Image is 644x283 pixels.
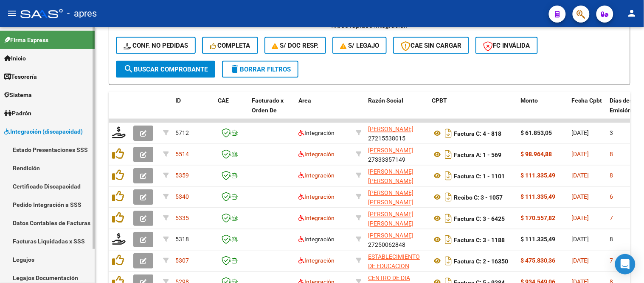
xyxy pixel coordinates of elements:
span: Fecha Cpbt [572,97,602,104]
span: Area [298,97,311,104]
span: FC Inválida [483,42,530,49]
span: 5340 [175,194,189,200]
span: Sistema [4,90,32,100]
i: Descargar documento [443,233,454,247]
span: [PERSON_NAME] [368,126,413,133]
span: Integración [298,194,335,200]
mat-icon: menu [7,8,17,18]
span: Conf. no pedidas [124,42,188,49]
span: Buscar Comprobante [124,66,208,73]
span: Integración [298,130,335,137]
i: Descargar documento [443,127,454,140]
i: Descargar documento [443,191,454,204]
span: [PERSON_NAME] [PERSON_NAME] [368,169,413,185]
button: Completa [202,37,258,54]
div: 27279509728 [368,167,425,185]
span: Monto [521,97,538,104]
span: [DATE] [572,257,589,264]
button: FC Inválida [475,37,538,54]
span: [DATE] [572,215,589,222]
strong: $ 61.853,05 [521,130,552,137]
strong: Factura C: 4 - 818 [454,130,501,137]
button: Borrar Filtros [222,61,298,78]
button: Buscar Comprobante [116,61,215,78]
span: 3 [610,130,613,137]
span: 8 [610,151,613,158]
mat-icon: delete [230,64,240,74]
span: [DATE] [572,151,589,158]
span: 7 [610,215,613,222]
span: Días desde Emisión [610,97,640,114]
datatable-header-cell: ID [172,92,214,129]
span: Firma Express [4,35,48,45]
strong: Factura A: 1 - 569 [454,152,501,158]
strong: $ 111.335,49 [521,194,556,200]
span: [DATE] [572,236,589,243]
button: CAE SIN CARGAR [393,37,469,54]
span: [DATE] [572,172,589,179]
strong: $ 475.830,36 [521,257,556,264]
span: Completa [210,42,250,49]
i: Descargar documento [443,148,454,162]
div: 27236823135 [368,189,425,206]
button: S/ legajo [332,37,387,54]
span: - apres [67,4,97,23]
span: Tesorería [4,72,37,81]
span: [DATE] [572,130,589,137]
span: Integración [298,151,335,158]
span: 5514 [175,151,189,158]
span: 5359 [175,172,189,179]
span: Integración [298,172,335,179]
div: 27333357149 [368,146,425,164]
span: [PERSON_NAME] [368,147,413,154]
datatable-header-cell: Razón Social [365,92,428,129]
span: 5335 [175,215,189,222]
span: Integración [298,215,335,222]
div: 30657156406 [368,252,425,270]
div: 27215538015 [368,125,425,143]
strong: $ 111.335,49 [521,172,556,179]
span: Padrón [4,109,31,118]
strong: Factura C: 1 - 1101 [454,173,505,180]
button: S/ Doc Resp. [264,37,326,54]
span: [DATE] [572,194,589,200]
strong: Recibo C: 3 - 1057 [454,194,503,201]
span: Inicio [4,54,26,63]
mat-icon: search [124,64,134,74]
i: Descargar documento [443,169,454,183]
button: Conf. no pedidas [116,37,196,54]
datatable-header-cell: CAE [214,92,248,129]
span: S/ legajo [340,42,379,49]
div: 20321252037 [368,210,425,228]
datatable-header-cell: Monto [517,92,568,129]
strong: $ 111.335,49 [521,236,556,243]
i: Descargar documento [443,212,454,226]
datatable-header-cell: CPBT [428,92,517,129]
span: Razón Social [368,97,403,104]
span: Integración [298,236,335,243]
mat-icon: person [627,8,637,18]
span: Borrar Filtros [230,66,291,73]
span: [PERSON_NAME] [PERSON_NAME] [368,211,413,228]
strong: Factura C: 2 - 16350 [454,258,508,265]
span: 6 [610,194,613,200]
span: [PERSON_NAME] [368,232,413,239]
span: CPBT [432,97,447,104]
div: Open Intercom Messenger [615,254,636,274]
div: 27250062848 [368,231,425,249]
strong: Factura C: 3 - 6425 [454,215,505,222]
span: 5307 [175,257,189,264]
span: 8 [610,172,613,179]
span: 5318 [175,236,189,243]
span: S/ Doc Resp. [272,42,319,49]
span: 7 [610,257,613,264]
span: CAE SIN CARGAR [401,42,461,49]
strong: $ 170.557,82 [521,215,556,222]
span: [PERSON_NAME] [PERSON_NAME] [368,190,413,206]
strong: Factura C: 3 - 1188 [454,237,505,243]
datatable-header-cell: Area [295,92,352,129]
i: Descargar documento [443,254,454,268]
span: ID [175,97,181,104]
span: CAE [218,97,229,104]
span: Integración [298,257,335,264]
